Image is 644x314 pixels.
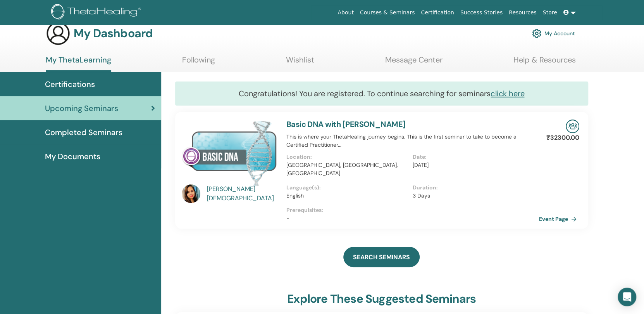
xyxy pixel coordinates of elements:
[566,120,579,133] img: In-Person Seminar
[618,288,636,306] div: Open Intercom Messenger
[513,55,576,70] a: Help & Resources
[286,153,408,161] p: Location :
[539,213,580,225] a: Event Page
[457,5,506,20] a: Success Stories
[287,292,476,306] h3: explore these suggested seminars
[353,253,410,261] span: SEARCH SEMINARS
[540,5,560,20] a: Store
[74,26,153,40] h3: My Dashboard
[286,206,539,214] p: Prerequisites :
[286,161,408,177] p: [GEOGRAPHIC_DATA], [GEOGRAPHIC_DATA], [GEOGRAPHIC_DATA]
[418,5,457,20] a: Certification
[286,133,539,149] p: This is where your ThetaHealing journey begins. This is the first seminar to take to become a Cer...
[45,127,122,138] span: Completed Seminars
[286,192,408,200] p: English
[343,247,420,267] a: SEARCH SEMINARS
[532,25,575,42] a: My Account
[286,184,408,192] p: Language(s) :
[286,55,314,70] a: Wishlist
[357,5,418,20] a: Courses & Seminars
[286,119,406,129] a: Basic DNA with [PERSON_NAME]
[182,120,277,187] img: Basic DNA
[45,151,100,162] span: My Documents
[207,184,279,203] a: [PERSON_NAME] [DEMOGRAPHIC_DATA]
[182,184,200,203] img: default.jpg
[532,27,541,40] img: cog.svg
[182,55,215,70] a: Following
[286,214,539,222] p: -
[506,5,540,20] a: Resources
[546,133,579,142] p: ₹32300.00
[413,153,534,161] p: Date :
[45,78,95,90] span: Certifications
[491,88,524,99] a: click here
[45,102,118,114] span: Upcoming Seminars
[46,21,71,46] img: generic-user-icon.jpg
[51,4,144,21] img: logo.png
[413,184,534,192] p: Duration :
[413,192,534,200] p: 3 Days
[413,161,534,169] p: [DATE]
[46,55,111,72] a: My ThetaLearning
[385,55,443,70] a: Message Center
[334,5,356,20] a: About
[175,82,589,106] div: Congratulations! You are registered. To continue searching for seminars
